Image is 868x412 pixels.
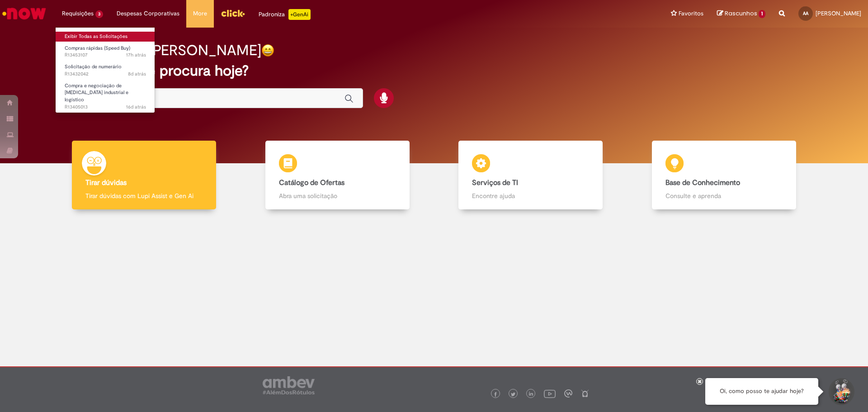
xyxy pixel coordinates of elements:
[55,27,155,113] ul: Requisições
[279,191,396,200] p: Abra uma solicitação
[472,191,589,200] p: Encontre ajuda
[56,81,155,100] a: Aberto R13405013 : Compra e negociação de Capex industrial e logístico
[259,9,311,20] div: Padroniza
[47,141,241,210] a: Tirar dúvidas Tirar dúvidas com Lupi Assist e Gen Ai
[529,392,533,397] img: logo_footer_linkedin.png
[56,32,155,42] a: Exibir Todas as Solicitações
[261,44,274,57] img: happy-face.png
[56,43,155,60] a: Aberto R13453107 : Compras rápidas (Speed Buy)
[665,191,783,200] p: Consulte e aprenda
[85,191,203,200] p: Tirar dúvidas com Lupi Assist e Gen Ai
[1,5,47,23] img: ServiceNow
[493,392,498,397] img: logo_footer_facebook.png
[85,178,127,187] b: Tirar dúvidas
[241,141,434,210] a: Catálogo de Ofertas Abra uma solicitação
[126,104,146,110] time: 12/08/2025 16:25:25
[78,43,261,58] h2: Boa tarde, [PERSON_NAME]
[65,45,130,52] span: Compras rápidas (Speed Buy)
[816,9,861,17] span: [PERSON_NAME]
[705,378,818,405] div: Oi, como posso te ajudar hoje?
[128,71,146,77] time: 20/08/2025 11:42:53
[126,52,146,58] time: 27/08/2025 15:20:50
[65,52,146,59] span: R13453107
[65,82,128,103] span: Compra e negociação de [MEDICAL_DATA] industrial e logístico
[263,376,315,394] img: logo_footer_ambev_rotulo_gray.png
[665,178,740,187] b: Base de Conhecimento
[679,9,703,18] span: Favoritos
[65,63,122,70] span: Solicitação de numerário
[544,388,556,399] img: logo_footer_youtube.png
[564,389,572,398] img: logo_footer_workplace.png
[65,104,146,111] span: R13405013
[717,9,765,18] a: Rascunhos
[126,52,146,58] span: 17h atrás
[56,62,155,79] a: Aberto R13432042 : Solicitação de numerário
[472,178,518,187] b: Serviços de TI
[759,10,765,18] span: 1
[193,9,207,18] span: More
[95,10,103,18] span: 3
[511,392,515,397] img: logo_footer_twitter.png
[288,9,311,20] p: +GenAi
[725,9,757,18] span: Rascunhos
[62,9,94,18] span: Requisições
[279,178,344,187] b: Catálogo de Ofertas
[221,6,245,20] img: click_logo_yellow_360x200.png
[827,378,854,405] button: Iniciar Conversa de Suporte
[65,71,146,78] span: R13432042
[117,9,179,18] span: Despesas Corporativas
[627,141,821,210] a: Base de Conhecimento Consulte e aprenda
[434,141,627,210] a: Serviços de TI Encontre ajuda
[803,10,808,16] span: AA
[78,63,790,79] h2: O que você procura hoje?
[126,104,146,110] span: 16d atrás
[581,389,589,398] img: logo_footer_naosei.png
[128,71,146,77] span: 8d atrás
